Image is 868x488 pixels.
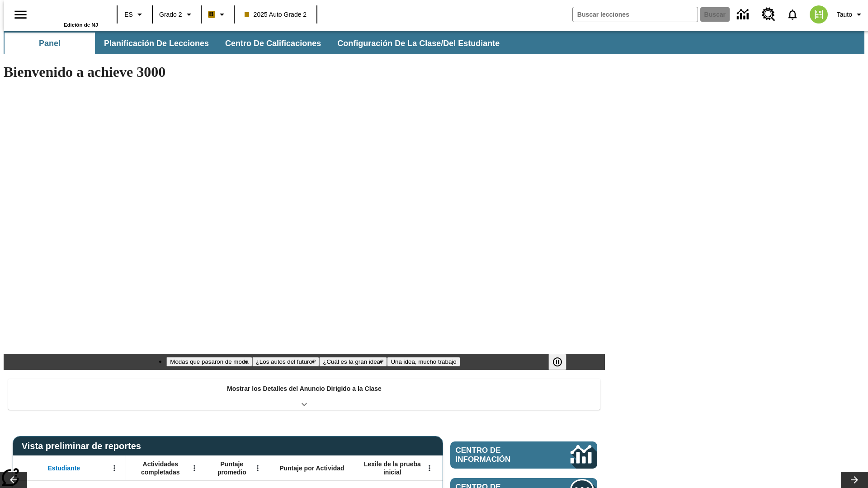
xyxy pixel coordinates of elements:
span: Estudiante [48,464,80,472]
span: Grado 2 [159,10,182,19]
button: Abrir menú [423,461,436,475]
span: Tauto [837,10,852,19]
span: Puntaje promedio [210,460,254,476]
span: Centro de información [456,446,540,464]
button: Centro de calificaciones [218,33,328,54]
button: Panel [5,33,95,54]
button: Grado: Grado 2, Elige un grado [156,6,198,23]
button: Abrir el menú lateral [7,1,34,28]
span: Panel [39,38,61,49]
input: Buscar campo [573,7,698,22]
button: Lenguaje: ES, Selecciona un idioma [120,6,149,23]
p: Mostrar los Detalles del Anuncio Dirigido a la Clase [227,384,382,394]
button: Diapositiva 3 ¿Cuál es la gran idea? [319,357,387,366]
span: 2025 Auto Grade 2 [245,10,307,19]
button: Boost El color de la clase es anaranjado claro. Cambiar el color de la clase. [204,6,231,23]
span: Centro de calificaciones [225,38,321,49]
button: Diapositiva 4 Una idea, mucho trabajo [387,357,460,366]
a: Centro de recursos, Se abrirá en una pestaña nueva. [756,2,781,27]
span: B [209,9,214,20]
div: Mostrar los Detalles del Anuncio Dirigido a la Clase [8,379,600,410]
h1: Bienvenido a achieve 3000 [4,64,605,80]
a: Portada [39,4,98,22]
span: Edición de NJ [64,22,98,28]
div: Subbarra de navegación [4,33,508,54]
button: Escoja un nuevo avatar [804,3,833,26]
span: Planificación de lecciones [104,38,209,49]
button: Abrir menú [251,461,264,475]
button: Diapositiva 1 Modas que pasaron de moda [166,357,252,366]
button: Perfil/Configuración [833,6,868,23]
a: Centro de información [450,441,597,469]
button: Carrusel de lecciones, seguir [841,472,868,488]
span: Vista preliminar de reportes [22,441,146,451]
a: Centro de información [731,2,756,27]
button: Diapositiva 2 ¿Los autos del futuro? [252,357,320,366]
button: Abrir menú [108,461,121,475]
span: ES [124,10,133,19]
span: Puntaje por Actividad [279,464,344,472]
a: Notificaciones [781,3,804,26]
button: Planificación de lecciones [97,33,216,54]
span: Actividades completadas [131,460,190,476]
button: Pausar [548,354,566,370]
button: Configuración de la clase/del estudiante [330,33,507,54]
div: Pausar [548,354,576,370]
span: Lexile de la prueba inicial [359,460,425,476]
button: Abrir menú [188,461,201,475]
img: avatar image [810,5,828,23]
div: Subbarra de navegación [4,31,864,54]
span: Configuración de la clase/del estudiante [337,38,500,49]
div: Portada [39,3,98,28]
